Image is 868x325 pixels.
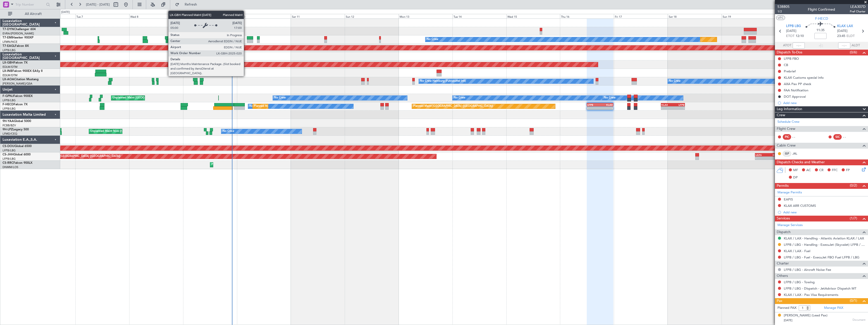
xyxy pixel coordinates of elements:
span: Refresh [180,3,202,6]
div: DOT Approval [784,94,806,99]
span: CS-JHH [3,153,13,156]
a: LX-AOACitation Mustang [3,78,39,81]
span: LEA307D [850,4,865,9]
div: Unplanned Maint Nice ([GEOGRAPHIC_DATA]) [90,128,150,135]
div: Planned Maint [GEOGRAPHIC_DATA] ([GEOGRAPHIC_DATA]) [41,153,120,160]
a: CS-JHHGlobal 6000 [3,153,31,156]
span: LX-AOA [3,78,14,81]
span: 9H-YAA [3,120,14,123]
div: No Crew [249,103,261,110]
div: KLAX ARR CUSTOMS [784,204,816,208]
div: Prebrief [784,69,796,73]
span: Pref Charter [850,9,865,14]
div: KLAX [600,103,613,106]
div: Sat 18 [668,14,722,18]
a: EVRA/[PERSON_NAME] [3,32,34,35]
a: LFPB/LBG [3,98,16,102]
div: FAA Notification [784,88,808,92]
a: LFPB / LBG - Aircraft Noise Fee [784,268,831,272]
span: F-HECD [815,16,828,21]
span: FFC [832,168,838,173]
span: ALDT [852,43,860,48]
span: [DATE] - [DATE] [86,2,110,7]
div: SIC [833,134,842,140]
span: Charter [777,261,789,267]
span: Dispatch Checks and Weather [777,159,825,165]
span: Permits [777,183,789,189]
span: [DATE] [784,318,792,322]
span: 23:45 [837,34,845,39]
label: Planned PAX [777,306,796,311]
div: EAPIS [784,197,793,201]
div: KLAX [661,103,673,106]
span: KLAX LAX [837,24,853,29]
input: --:-- [793,43,805,49]
div: Thu 9 [183,14,237,18]
span: ETOT [786,34,794,39]
a: LFPB / LBG - Handling - ExecuJet (Skyvalet) LFPB / LBG [784,242,865,247]
div: KLAX Customs special info [784,75,824,80]
div: - [755,157,768,160]
span: (1/7) [850,216,857,221]
a: T7-EMIHawker 900XP [3,36,33,39]
span: 11:35 [816,28,824,33]
div: LEZG [755,153,768,156]
div: Sat 11 [291,14,345,18]
span: F-GPNJ [3,95,13,98]
span: (0/1) [850,298,857,303]
div: Sun 12 [345,14,399,18]
a: LFMD/CEQ [3,132,17,136]
a: EDLW/DTM [3,65,17,69]
a: Manage Services [777,223,803,228]
span: Flight Crew [777,126,795,132]
a: EDLW/DTM [3,73,17,77]
a: LFPB / LBG - Dispatch - JetAdvisor Dispatch MT [784,286,856,291]
span: LFPB LBG [786,24,801,29]
a: LFPB / LBG - Fuel - ExecuJet FBO Fuel LFPB / LBG [784,255,859,259]
div: ISP [783,151,791,156]
a: T7-EAGLFalcon 8X [3,45,29,48]
span: (0/2) [850,183,857,188]
span: ELDT [847,34,855,39]
div: Add new [783,101,865,105]
a: LFPB/LBG [3,149,16,152]
span: Others [777,273,788,279]
div: Thu 16 [560,14,614,18]
span: CR [819,168,823,173]
div: No Crew [274,94,286,102]
span: Crew [777,112,785,118]
span: T7-DYN [3,28,14,31]
div: Sun 19 [722,14,775,18]
div: Tue 7 [75,14,129,18]
a: DNMM/LOS [3,165,18,169]
div: PIC [783,134,791,140]
button: All Aircraft [6,10,55,18]
span: FP [846,168,850,173]
div: No Crew Hamburg (Fuhlsbuttel Intl) [420,77,466,85]
div: No Crew [223,128,234,135]
a: LFMN/NCE [3,40,17,44]
div: Tue 14 [452,14,506,18]
a: F-HECDFalcon 7X [3,103,28,106]
a: LFPB / LBG - Towing [784,280,815,284]
a: LX-GBHFalcon 7X [3,61,28,64]
div: - [673,107,684,110]
div: - - [843,135,854,139]
span: 538805 [777,4,790,9]
div: KNUQ [768,153,781,156]
a: JRL [792,151,804,156]
div: No Crew [604,94,616,102]
span: CS-DOU [3,145,14,148]
div: Flight Confirmed [808,7,835,12]
a: FCBB/BZV [3,124,16,127]
span: MF [793,168,798,173]
div: Planned Maint [GEOGRAPHIC_DATA] ([GEOGRAPHIC_DATA]) [413,103,493,110]
a: F-GPNJFalcon 900EX [3,95,33,98]
span: LX-INB [3,70,12,73]
div: [DATE] [61,10,70,14]
div: No Crew [669,77,681,85]
button: Refresh [173,1,203,9]
div: AXA Pax PP check [784,82,811,86]
div: Mon 13 [399,14,452,18]
div: Wed 8 [129,14,183,18]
